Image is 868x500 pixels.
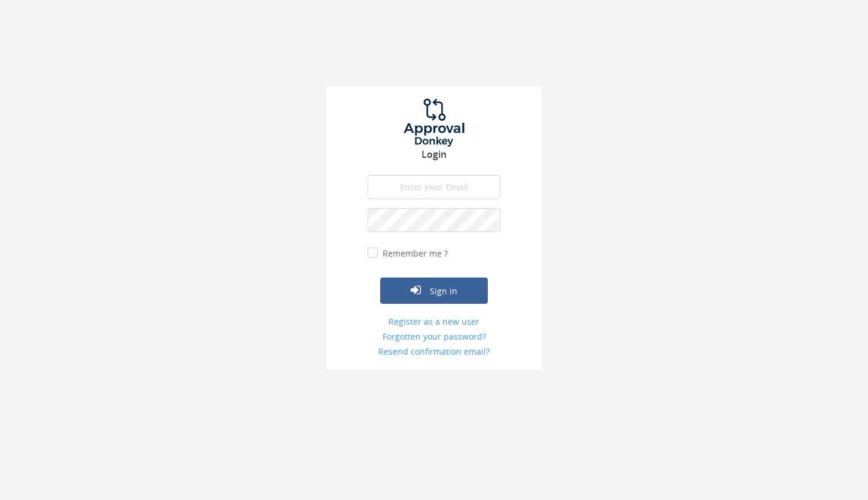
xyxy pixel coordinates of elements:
input: Enter your Email [368,175,500,199]
h3: Login [326,150,542,160]
img: logo.png [389,99,479,147]
label: Remember me ? [380,248,448,260]
button: Sign in [380,278,488,304]
a: Resend confirmation email? [368,346,500,358]
a: Forgotten your password? [368,331,500,343]
a: Register as a new user [368,316,500,328]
